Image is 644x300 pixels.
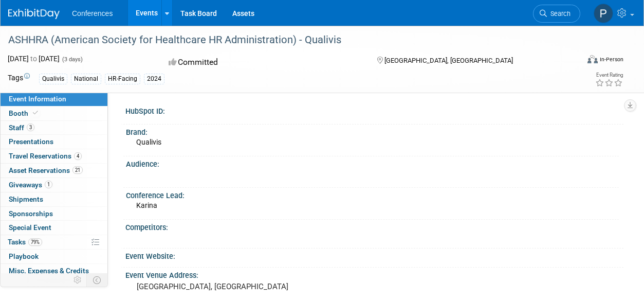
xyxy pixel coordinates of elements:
[1,178,107,192] a: Giveaways1
[125,249,623,261] div: Event Website:
[136,201,157,209] span: Karina
[71,74,101,84] div: National
[8,238,42,246] span: Tasks
[8,73,30,84] td: Tags
[74,152,82,160] span: 4
[1,221,107,235] a: Special Event
[1,164,107,178] a: Asset Reservations21
[69,273,87,287] td: Personalize Event Tab Strip
[1,92,107,106] a: Event Information
[1,264,107,278] a: Misc. Expenses & Credits
[595,73,623,78] div: Event Rating
[125,220,623,233] div: Competitors:
[144,74,164,84] div: 2024
[9,223,51,232] span: Special Event
[8,9,60,19] img: ExhibitDay
[9,166,83,174] span: Asset Reservations
[9,109,40,117] span: Booth
[137,282,322,291] pre: [GEOGRAPHIC_DATA], [GEOGRAPHIC_DATA]
[125,103,623,116] div: HubSpot ID:
[533,5,580,23] a: Search
[547,10,571,17] span: Search
[1,207,107,221] a: Sponsorships
[9,209,53,218] span: Sponsorships
[1,250,107,263] a: Playbook
[33,110,38,116] i: Booth reservation complete
[8,55,60,63] span: [DATE] [DATE]
[1,192,107,206] a: Shipments
[29,55,39,63] span: to
[72,166,83,174] span: 21
[9,195,43,203] span: Shipments
[72,9,113,17] span: Conferences
[1,135,107,149] a: Presentations
[1,107,107,120] a: Booth
[45,181,52,188] span: 1
[1,121,107,135] a: Staff3
[125,268,623,280] div: Event Venue Address:
[87,273,108,287] td: Toggle Event Tabs
[126,156,619,169] div: Audience:
[27,123,34,131] span: 3
[9,181,52,189] span: Giveaways
[9,252,39,260] span: Playbook
[384,57,513,64] span: [GEOGRAPHIC_DATA], [GEOGRAPHIC_DATA]
[39,74,67,84] div: Qualivis
[599,56,623,63] div: In-Person
[28,238,42,246] span: 79%
[1,235,107,249] a: Tasks79%
[1,149,107,163] a: Travel Reservations4
[594,4,613,23] img: Priscilla Wheeler
[9,267,89,275] span: Misc. Expenses & Credits
[587,55,598,63] img: Format-Inperson.png
[165,54,360,72] div: Committed
[105,74,140,84] div: HR-Facing
[533,54,623,69] div: Event Format
[126,188,619,201] div: Conference Lead:
[126,125,619,137] div: Brand:
[9,123,34,132] span: Staff
[61,56,83,63] span: (3 days)
[9,137,53,146] span: Presentations
[9,95,66,103] span: Event Information
[136,138,161,146] span: Qualivis
[5,31,571,49] div: ASHHRA (American Society for Healthcare HR Administration) - Qualivis
[9,152,82,160] span: Travel Reservations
